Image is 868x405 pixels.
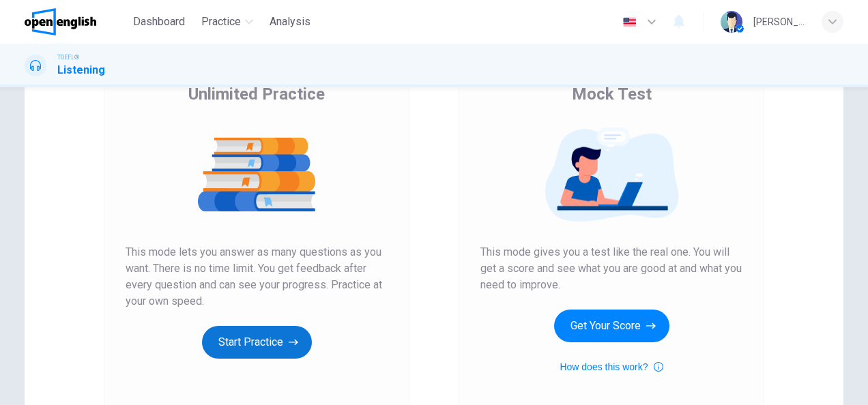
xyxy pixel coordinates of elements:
div: [PERSON_NAME] [753,14,805,30]
span: Unlimited Practice [188,83,325,105]
button: Dashboard [128,10,190,34]
span: TOEFL® [57,52,79,62]
img: OpenEnglish logo [25,8,96,35]
img: en [621,17,638,27]
button: Get Your Score [554,310,669,342]
a: OpenEnglish logo [25,8,128,35]
span: Dashboard [133,14,185,30]
span: Practice [201,14,241,30]
button: Start Practice [202,326,312,359]
img: Profile picture [721,11,742,33]
span: Mock Test [572,83,652,105]
span: Analysis [270,14,310,30]
span: This mode gives you a test like the real one. You will get a score and see what you are good at a... [480,244,742,293]
h1: Listening [57,62,105,78]
span: This mode lets you answer as many questions as you want. There is no time limit. You get feedback... [126,244,388,310]
button: Analysis [264,10,316,34]
button: Practice [196,10,259,34]
button: How does this work? [560,359,663,375]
